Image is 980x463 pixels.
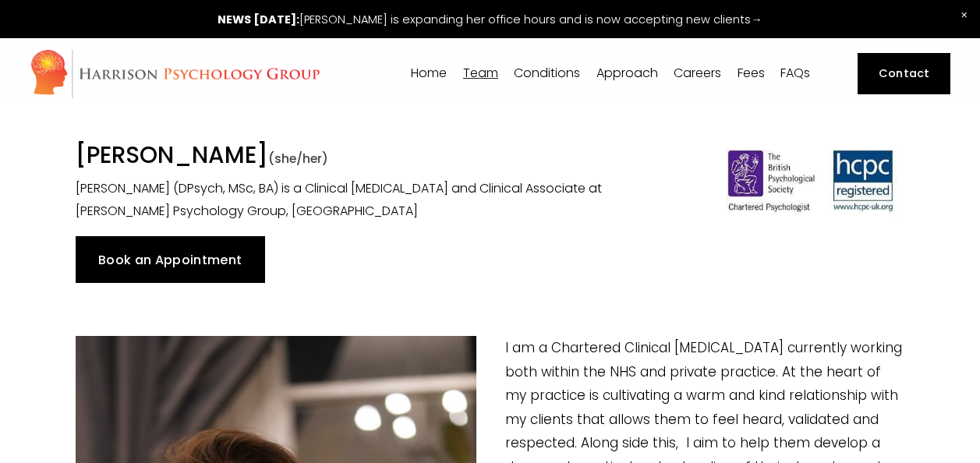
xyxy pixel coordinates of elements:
span: Team [463,67,498,80]
a: folder dropdown [596,66,658,81]
p: [PERSON_NAME] (DPsych, MSc, BA) is a Clinical [MEDICAL_DATA] and Clinical Associate at [PERSON_NA... [76,178,691,223]
a: Book an Appointment [76,236,265,283]
img: Harrison Psychology Group [30,48,320,99]
a: folder dropdown [463,66,498,81]
a: folder dropdown [514,66,580,81]
a: Fees [738,66,765,81]
span: (she/her) [268,150,328,168]
a: FAQs [780,66,810,81]
a: Careers [674,66,721,81]
h1: [PERSON_NAME] [76,141,691,173]
a: Home [411,66,447,81]
a: Contact [858,53,950,94]
span: Approach [596,67,658,80]
span: Conditions [514,67,580,80]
